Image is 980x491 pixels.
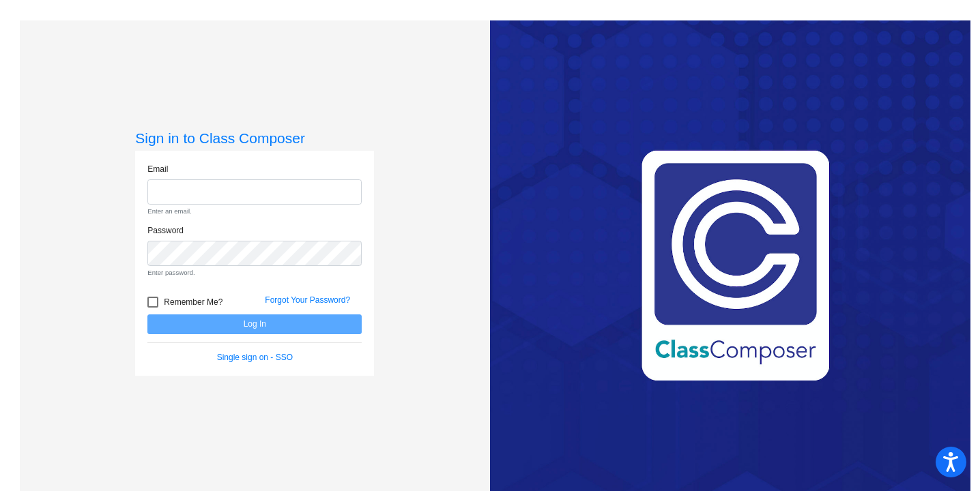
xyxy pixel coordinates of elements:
[147,163,168,175] label: Email
[217,353,293,362] a: Single sign on - SSO
[147,314,362,334] button: Log In
[265,295,350,305] a: Forgot Your Password?
[147,207,362,216] small: Enter an email.
[164,294,222,310] span: Remember Me?
[135,130,374,147] h3: Sign in to Class Composer
[147,224,184,237] label: Password
[147,268,362,278] small: Enter password.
